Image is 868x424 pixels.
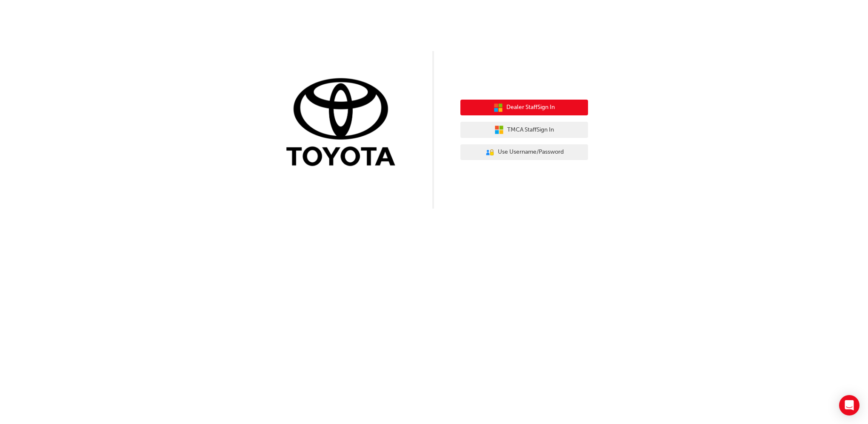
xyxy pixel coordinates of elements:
span: TMCA Staff Sign In [507,125,554,135]
span: Dealer Staff Sign In [506,103,555,112]
div: Open Intercom Messenger [839,395,859,415]
button: Use Username/Password [460,144,588,160]
button: Dealer StaffSign In [460,100,588,116]
button: TMCA StaffSign In [460,122,588,138]
span: Use Username/Password [498,147,564,157]
img: Trak [280,76,408,170]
